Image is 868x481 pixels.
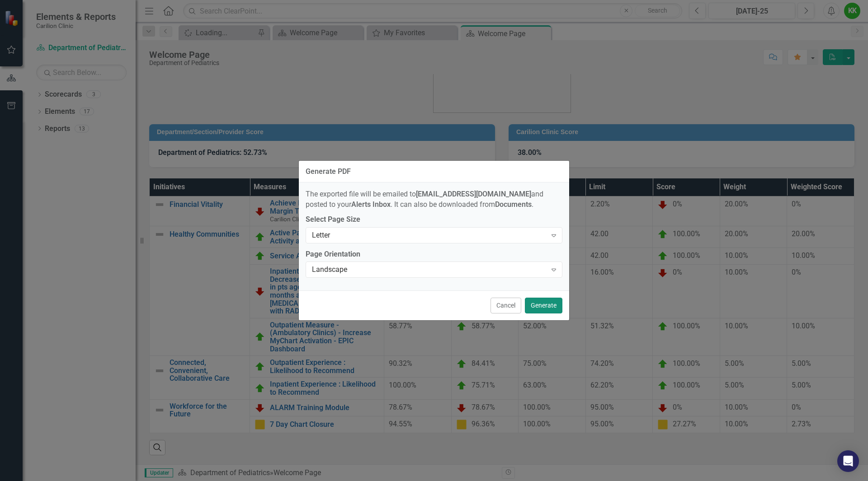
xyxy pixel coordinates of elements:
[495,200,532,209] strong: Documents
[312,265,547,275] div: Landscape
[525,298,562,313] button: Generate
[351,200,391,209] strong: Alerts Inbox
[491,298,521,313] button: Cancel
[837,450,859,472] div: Open Intercom Messenger
[312,230,547,240] div: Letter
[416,190,531,198] strong: [EMAIL_ADDRESS][DOMAIN_NAME]
[306,249,562,260] label: Page Orientation
[306,215,562,225] label: Select Page Size
[306,190,543,209] span: The exported file will be emailed to and posted to your . It can also be downloaded from .
[306,168,351,176] div: Generate PDF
